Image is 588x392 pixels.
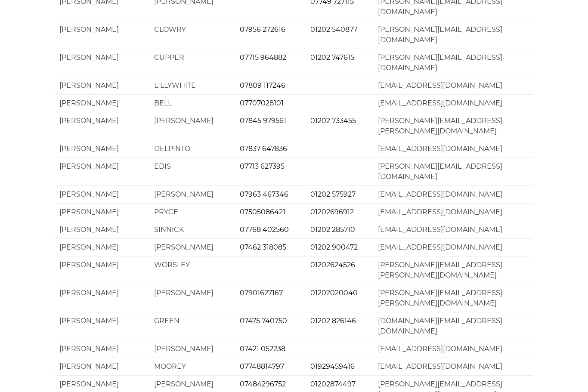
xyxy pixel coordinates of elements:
[240,208,285,216] a: 07505086421
[55,221,150,239] td: [PERSON_NAME]
[240,380,286,389] a: 07484296752
[240,345,285,353] a: 07421 052238
[55,284,150,312] td: [PERSON_NAME]
[55,95,150,112] td: [PERSON_NAME]
[374,186,533,204] td: [EMAIL_ADDRESS][DOMAIN_NAME]
[310,226,355,234] a: 01202 285710
[55,204,150,221] td: [PERSON_NAME]
[150,140,235,158] td: DELPINTO
[55,140,150,158] td: [PERSON_NAME]
[310,191,356,199] a: 01202 575927
[55,112,150,140] td: [PERSON_NAME]
[374,49,533,77] td: [PERSON_NAME][EMAIL_ADDRESS][DOMAIN_NAME]
[240,117,286,125] a: 07845 979561
[55,256,150,284] td: [PERSON_NAME]
[55,186,150,204] td: [PERSON_NAME]
[240,317,287,325] a: 07475 740750
[150,340,235,358] td: [PERSON_NAME]
[55,239,150,256] td: [PERSON_NAME]
[240,54,286,62] a: 07715 964882
[150,186,235,204] td: [PERSON_NAME]
[310,26,357,34] a: 01202 540877
[374,284,533,312] td: [PERSON_NAME][EMAIL_ADDRESS][PERSON_NAME][DOMAIN_NAME]
[310,244,358,252] a: 01202 900472
[374,21,533,49] td: [PERSON_NAME][EMAIL_ADDRESS][DOMAIN_NAME]
[150,284,235,312] td: [PERSON_NAME]
[55,158,150,186] td: [PERSON_NAME]
[150,21,235,49] td: CLOWRY
[374,77,533,95] td: [EMAIL_ADDRESS][DOMAIN_NAME]
[240,145,287,153] a: 07837 647836
[374,140,533,158] td: [EMAIL_ADDRESS][DOMAIN_NAME]
[150,95,235,112] td: BELL
[374,239,533,256] td: [EMAIL_ADDRESS][DOMAIN_NAME]
[150,256,235,284] td: WORSLEY
[150,312,235,340] td: GREEN
[374,312,533,340] td: [DOMAIN_NAME][EMAIL_ADDRESS][DOMAIN_NAME]
[150,239,235,256] td: [PERSON_NAME]
[374,95,533,112] td: [EMAIL_ADDRESS][DOMAIN_NAME]
[374,358,533,376] td: [EMAIL_ADDRESS][DOMAIN_NAME]
[150,77,235,95] td: LILLYWHITE
[55,312,150,340] td: [PERSON_NAME]
[374,340,533,358] td: [EMAIL_ADDRESS][DOMAIN_NAME]
[374,221,533,239] td: [EMAIL_ADDRESS][DOMAIN_NAME]
[55,340,150,358] td: [PERSON_NAME]
[310,380,356,389] a: 01202874497
[374,204,533,221] td: [EMAIL_ADDRESS][DOMAIN_NAME]
[310,363,355,371] a: 01929459416
[55,358,150,376] td: [PERSON_NAME]
[150,221,235,239] td: SINNICK
[240,363,284,371] a: 07748814797
[240,191,288,199] a: 07963 467346
[240,289,283,297] a: 07901627167
[310,289,358,297] a: 01202020040
[310,54,354,62] a: 01202 747615
[310,261,355,269] a: 01202624526
[55,49,150,77] td: [PERSON_NAME]
[240,244,286,252] a: 07462 318085
[240,99,284,108] a: 07707028101
[240,82,285,90] a: 07809 117246
[150,158,235,186] td: EDIS
[374,256,533,284] td: [PERSON_NAME][EMAIL_ADDRESS][PERSON_NAME][DOMAIN_NAME]
[150,112,235,140] td: [PERSON_NAME]
[150,49,235,77] td: CUPPER
[240,226,289,234] a: 07768 402560
[310,117,356,125] a: 01202 733455
[310,317,356,325] a: 01202 826146
[240,26,285,34] a: 07956 272616
[55,77,150,95] td: [PERSON_NAME]
[240,163,285,171] a: 07713 627395
[55,21,150,49] td: [PERSON_NAME]
[150,358,235,376] td: MOOREY
[374,158,533,186] td: [PERSON_NAME][EMAIL_ADDRESS][DOMAIN_NAME]
[150,204,235,221] td: PRYCE
[374,112,533,140] td: [PERSON_NAME][EMAIL_ADDRESS][PERSON_NAME][DOMAIN_NAME]
[310,208,354,216] a: 01202696912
